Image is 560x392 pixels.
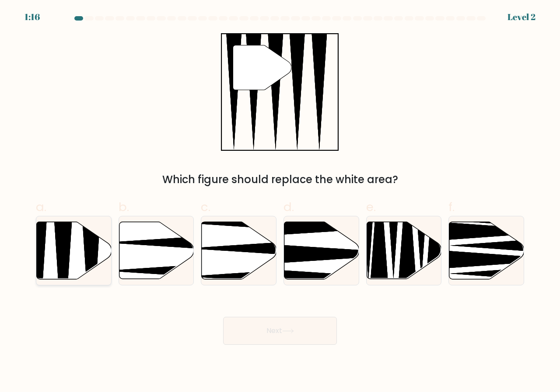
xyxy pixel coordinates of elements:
span: f. [448,198,455,215]
div: Level 2 [507,10,535,24]
span: c. [201,198,210,215]
span: e. [366,198,376,215]
span: d. [283,198,294,215]
div: 1:16 [24,10,40,24]
span: b. [119,198,129,215]
span: a. [36,198,46,215]
button: Next [223,317,337,345]
div: Which figure should replace the white area? [41,172,519,187]
g: " [233,45,292,90]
